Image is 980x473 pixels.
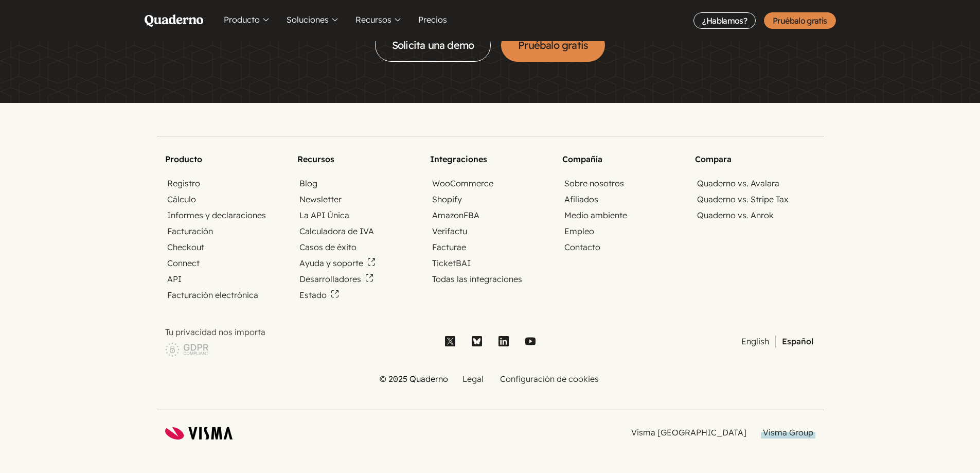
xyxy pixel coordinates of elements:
a: Configuración de cookies [498,373,601,384]
a: Sobre nosotros [562,178,626,189]
a: Verifactu [430,225,469,237]
h2: Compañía [562,153,683,165]
ul: Selector de idioma [553,336,815,347]
p: Tu privacidad nos importa [165,326,427,338]
a: TicketBAI [430,257,473,269]
a: Ayuda y soporte [297,257,378,269]
h2: Integraciones [430,153,550,165]
h2: Compara [695,153,815,165]
a: WooCommerce [430,178,495,189]
h2: Producto [165,153,286,165]
a: Empleo [562,225,596,237]
a: Quaderno vs. Stripe Tax [695,194,791,205]
a: La API Única [297,209,351,221]
a: API [165,273,184,285]
a: English [739,336,771,347]
a: ¿Hablamos? [693,12,756,29]
a: Legal [460,373,486,385]
a: Medio ambiente [562,209,629,221]
a: Visma Group [761,427,815,439]
a: Casos de éxito [297,241,359,253]
a: Informes y declaraciones [165,209,268,221]
a: Blog [297,178,319,189]
a: Shopify [430,194,464,205]
a: Estado [297,289,341,301]
h2: Recursos [297,153,418,165]
a: Facturae [430,241,468,253]
a: Calculadora de IVA [297,225,376,237]
abbr: Fulfillment by Amazon [464,210,479,220]
nav: Site map [165,153,815,385]
a: Visma [GEOGRAPHIC_DATA] [629,427,749,439]
a: Solicita una demo [375,29,491,62]
a: Desarrolladores [297,273,376,285]
a: Afiliados [562,194,600,205]
a: Pruébalo gratis [501,29,605,62]
a: AmazonFBA [430,209,482,221]
a: Checkout [165,241,206,253]
a: Facturación [165,225,215,237]
a: Contacto [562,241,602,253]
a: Quaderno vs. Anrok [695,209,776,221]
a: Registro [165,178,202,189]
a: Quaderno vs. Avalara [695,178,781,189]
a: Cálculo [165,194,198,205]
a: Pruébalo gratis [764,12,835,29]
a: Todas las integraciones [430,273,524,285]
li: © 2025 Quaderno [380,373,448,385]
a: Connect [165,257,202,269]
a: Facturación electrónica [165,289,260,301]
a: Newsletter [297,194,344,205]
